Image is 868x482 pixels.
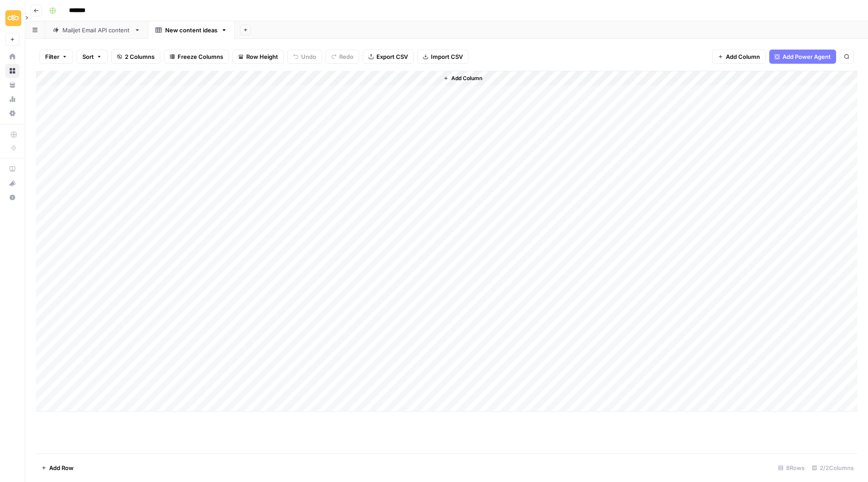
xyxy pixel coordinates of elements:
[440,73,486,84] button: Add Column
[148,21,235,39] a: New content ideas
[769,50,836,64] button: Add Power Agent
[246,52,278,61] span: Row Height
[165,26,217,35] div: New content ideas
[783,52,831,61] span: Add Power Agent
[6,177,19,190] div: What's new?
[77,50,108,64] button: Sort
[287,50,322,64] button: Undo
[5,162,19,176] a: AirOps Academy
[339,52,353,61] span: Redo
[232,50,284,64] button: Row Height
[5,7,19,29] button: Workspace: Sinch
[45,52,59,61] span: Filter
[325,50,359,64] button: Redo
[363,50,414,64] button: Export CSV
[49,463,74,472] span: Add Row
[62,26,131,35] div: Mailjet Email API content
[5,106,19,120] a: Settings
[111,50,160,64] button: 2 Columns
[5,78,19,92] a: Your Data
[808,461,857,475] div: 2/2 Columns
[5,92,19,106] a: Usage
[417,50,469,64] button: Import CSV
[5,176,19,190] button: What's new?
[5,50,19,64] a: Home
[5,10,21,26] img: Sinch Logo
[5,190,19,204] button: Help + Support
[376,52,408,61] span: Export CSV
[775,461,808,475] div: 8 Rows
[726,52,760,61] span: Add Column
[451,74,482,82] span: Add Column
[5,64,19,78] a: Browse
[164,50,229,64] button: Freeze Columns
[82,52,94,61] span: Sort
[39,50,73,64] button: Filter
[431,52,463,61] span: Import CSV
[178,52,223,61] span: Freeze Columns
[301,52,316,61] span: Undo
[125,52,155,61] span: 2 Columns
[712,50,766,64] button: Add Column
[45,21,148,39] a: Mailjet Email API content
[36,461,79,475] button: Add Row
